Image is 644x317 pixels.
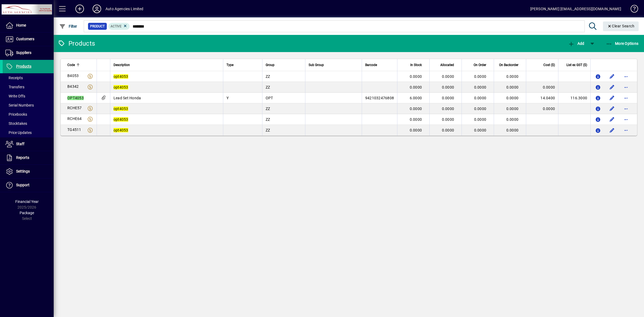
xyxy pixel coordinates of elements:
[474,74,486,79] span: 0.0000
[606,41,639,46] span: More Options
[442,128,454,132] span: 0.0000
[410,74,422,79] span: 0.0000
[506,117,519,122] span: 0.0000
[105,5,144,13] div: Auto Agencies Limited
[3,82,54,92] a: Transfers
[608,104,616,113] button: Edit
[108,23,130,30] mat-chip: Activation Status: Active
[442,74,454,79] span: 0.0000
[3,165,54,178] a: Settings
[114,117,128,122] em: opt4053
[608,126,616,134] button: Edit
[5,76,23,80] span: Receipts
[114,128,128,132] em: opt4053
[58,21,79,31] button: Filter
[622,104,630,113] button: More options
[114,74,128,79] em: opt4053
[16,23,26,27] span: Home
[309,62,324,68] span: Sub Group
[526,103,558,114] td: 0.0000
[114,107,128,111] em: opt4053
[474,96,486,100] span: 0.0000
[365,62,377,68] span: Barcode
[3,32,54,46] a: Customers
[3,137,54,151] a: Staff
[530,5,621,13] div: [PERSON_NAME] [EMAIL_ADDRESS][DOMAIN_NAME]
[58,39,95,48] div: Products
[622,94,630,102] button: More options
[266,117,270,122] span: ZZ
[226,96,229,100] span: Y
[442,96,454,100] span: 0.0000
[71,4,88,14] button: Add
[67,116,82,121] span: RCHE64
[226,62,259,68] div: Type
[15,199,39,204] span: Financial Year
[506,74,519,79] span: 0.0000
[410,85,422,89] span: 0.0000
[605,39,640,48] button: More Options
[526,93,558,103] td: 14.0400
[266,128,270,132] span: ZZ
[16,50,31,55] span: Suppliers
[309,62,358,68] div: Sub Group
[266,85,270,89] span: ZZ
[114,85,128,89] em: opt4053
[608,94,616,102] button: Edit
[433,62,459,68] div: Allocated
[568,41,584,46] span: Add
[67,62,75,68] span: Code
[67,96,84,100] em: OPT4053
[67,106,82,110] span: RCHE57
[3,151,54,165] a: Reports
[3,73,54,82] a: Receipts
[474,62,486,68] span: On Order
[603,21,639,31] button: Clear
[266,107,270,111] span: ZZ
[506,96,519,100] span: 0.0000
[499,62,518,68] span: On Backorder
[3,119,54,128] a: Stocktakes
[566,62,587,68] span: List ex GST ($)
[558,93,590,103] td: 116.3000
[16,37,34,41] span: Customers
[567,39,586,48] button: Add
[5,112,27,116] span: Pricebooks
[67,84,79,89] span: B4342
[442,85,454,89] span: 0.0000
[410,117,422,122] span: 0.0000
[526,82,558,93] td: 0.0000
[365,96,394,100] span: 9421032476808
[226,62,233,68] span: Type
[3,110,54,119] a: Pricebooks
[410,128,422,132] span: 0.0000
[401,62,427,68] div: In Stock
[622,72,630,81] button: More options
[474,128,486,132] span: 0.0000
[440,62,454,68] span: Allocated
[114,62,130,68] span: Description
[59,24,77,28] span: Filter
[442,117,454,122] span: 0.0000
[3,46,54,60] a: Suppliers
[497,62,523,68] div: On Backorder
[16,169,30,173] span: Settings
[16,155,29,160] span: Reports
[608,72,616,81] button: Edit
[410,62,422,68] span: In Stock
[88,4,105,14] button: Profile
[474,117,486,122] span: 0.0000
[90,24,105,29] span: Product
[5,130,32,135] span: Price Updates
[266,62,302,68] div: Group
[474,107,486,111] span: 0.0000
[506,85,519,89] span: 0.0000
[67,62,93,68] div: Code
[16,64,31,68] span: Products
[608,83,616,92] button: Edit
[3,101,54,110] a: Serial Numbers
[266,96,273,100] span: OPT
[3,128,54,137] a: Price Updates
[543,62,555,68] span: Cost ($)
[465,62,491,68] div: On Order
